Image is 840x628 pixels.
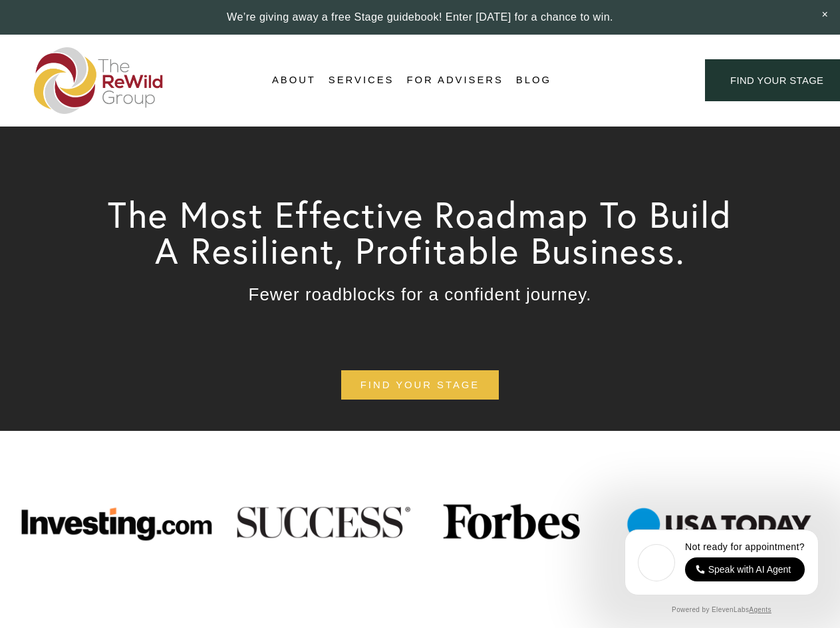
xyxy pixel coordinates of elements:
a: Blog [516,71,551,91]
img: The ReWild Group [34,47,164,114]
span: Fewer roadblocks for a confident journey. [249,284,592,304]
a: find your stage [341,370,499,400]
a: For Advisers [406,71,503,91]
span: The Most Effective Roadmap To Build A Resilient, Profitable Business. [108,192,744,273]
a: folder dropdown [272,71,316,91]
span: About [272,71,316,89]
a: folder dropdown [329,71,394,91]
span: Services [329,71,394,89]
